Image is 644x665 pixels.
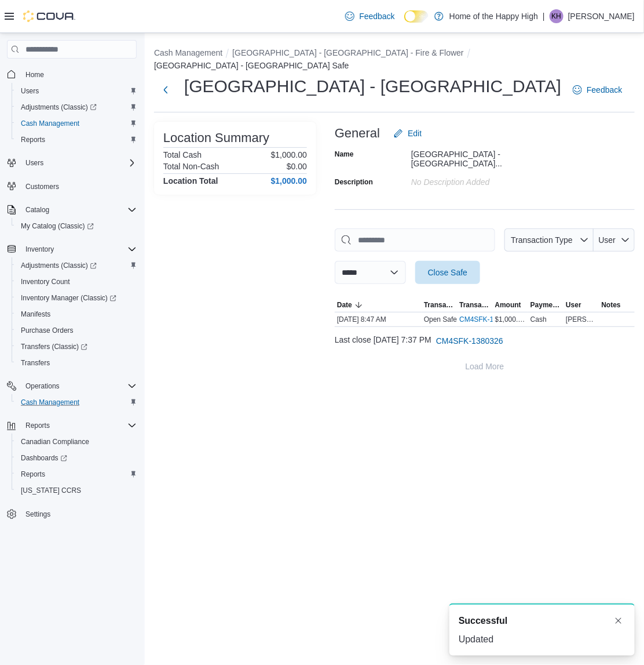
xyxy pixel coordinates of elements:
[21,398,79,407] span: Cash Management
[21,103,97,112] span: Adjustments (Classic)
[163,150,202,159] h6: Total Cash
[12,466,141,482] button: Reports
[12,306,141,322] button: Manifests
[21,242,58,256] button: Inventory
[16,340,92,354] a: Transfers (Classic)
[16,435,137,449] span: Canadian Compliance
[21,453,67,463] span: Dashboards
[568,78,627,101] a: Feedback
[16,219,137,233] span: My Catalog (Classic)
[466,361,504,372] span: Load More
[335,150,354,159] label: Name
[16,100,101,114] a: Adjustments (Classic)
[12,274,141,290] button: Inventory Count
[16,275,75,289] a: Inventory Count
[16,291,137,305] span: Inventory Manager (Classic)
[335,298,422,312] button: Date
[411,145,566,168] div: [GEOGRAPHIC_DATA] - [GEOGRAPHIC_DATA]...
[431,329,508,353] button: CM4SFK-1380326
[25,70,44,79] span: Home
[21,310,50,319] span: Manifests
[25,182,59,191] span: Customers
[16,84,137,98] span: Users
[25,158,43,168] span: Users
[550,9,563,23] div: Kathleen Hess
[12,132,141,148] button: Reports
[154,61,349,70] button: [GEOGRAPHIC_DATA] - [GEOGRAPHIC_DATA] Safe
[411,173,566,187] div: No Description added
[16,259,101,272] a: Adjustments (Classic)
[21,379,64,393] button: Operations
[25,205,49,215] span: Catalog
[2,506,141,522] button: Settings
[424,315,457,324] p: Open Safe
[21,507,55,521] a: Settings
[335,312,422,326] div: [DATE] 8:47 AM
[2,66,141,82] button: Home
[21,419,54,433] button: Reports
[359,10,394,22] span: Feedback
[337,300,352,310] span: Date
[271,150,307,159] p: $1,000.00
[552,9,562,23] span: KH
[271,176,307,186] h4: $1,000.00
[335,177,373,187] label: Description
[16,467,50,481] a: Reports
[612,614,625,628] button: Dismiss toast
[459,315,526,324] a: CM4SFK-1380723External link
[511,235,573,245] span: Transaction Type
[12,394,141,410] button: Cash Management
[528,298,563,312] button: Payment Methods
[530,300,561,310] span: Payment Methods
[16,395,84,409] a: Cash Management
[16,259,137,272] span: Adjustments (Classic)
[16,356,54,370] a: Transfers
[16,133,137,147] span: Reports
[21,419,137,433] span: Reports
[389,122,426,145] button: Edit
[16,435,94,449] a: Canadian Compliance
[184,75,561,98] h1: [GEOGRAPHIC_DATA] - [GEOGRAPHIC_DATA]
[12,355,141,371] button: Transfers
[21,342,87,351] span: Transfers (Classic)
[12,450,141,466] a: Dashboards
[587,84,622,96] span: Feedback
[599,298,635,312] button: Notes
[21,261,97,270] span: Adjustments (Classic)
[530,315,547,324] div: Cash
[459,614,507,628] span: Successful
[16,84,43,98] a: Users
[2,378,141,394] button: Operations
[12,339,141,355] a: Transfers (Classic)
[16,451,72,465] a: Dashboards
[21,293,116,303] span: Inventory Manager (Classic)
[21,180,64,194] a: Customers
[21,326,74,335] span: Purchase Orders
[16,307,55,321] a: Manifests
[16,484,86,497] a: [US_STATE] CCRS
[566,300,581,310] span: User
[21,135,45,144] span: Reports
[2,155,141,171] button: Users
[404,10,429,23] input: Dark Mode
[12,290,141,306] a: Inventory Manager (Classic)
[25,421,50,430] span: Reports
[21,179,137,194] span: Customers
[12,482,141,499] button: [US_STATE] CCRS
[21,67,137,81] span: Home
[25,510,50,519] span: Settings
[2,241,141,257] button: Inventory
[563,298,599,312] button: User
[495,315,526,324] span: $1,000.00
[16,324,78,337] a: Purchase Orders
[16,451,137,465] span: Dashboards
[16,133,50,147] a: Reports
[495,300,521,310] span: Amount
[602,300,621,310] span: Notes
[12,99,141,115] a: Adjustments (Classic)
[21,486,81,495] span: [US_STATE] CCRS
[16,307,137,321] span: Manifests
[16,340,137,354] span: Transfers (Classic)
[21,156,48,170] button: Users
